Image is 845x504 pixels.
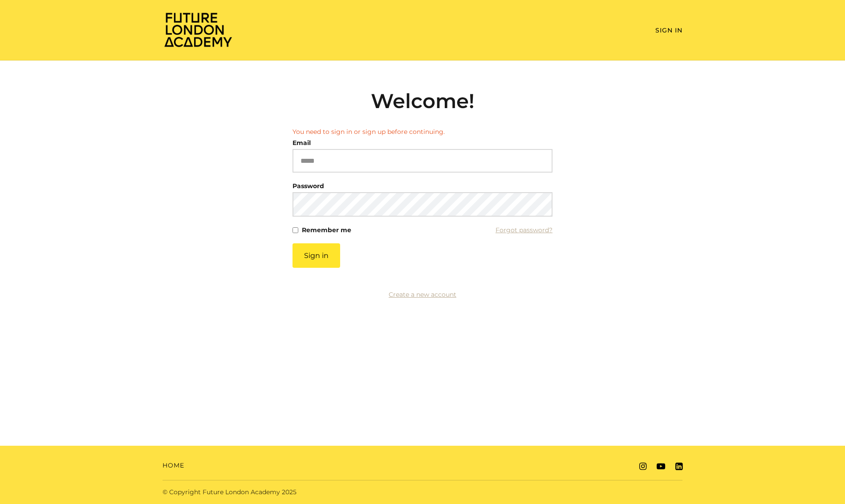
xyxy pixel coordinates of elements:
label: Remember me [302,224,351,236]
a: Home [162,461,184,470]
div: © Copyright Future London Academy 2025 [155,488,422,497]
button: Sign in [292,243,340,268]
a: Sign In [655,26,682,34]
label: If you are a human, ignore this field [292,243,300,478]
label: Email [292,137,311,149]
label: Password [292,180,324,192]
a: Forgot password? [496,224,552,236]
img: Home Page [162,12,234,48]
a: Create a new account [389,290,456,298]
li: You need to sign in or sign up before continuing. [292,127,552,137]
h2: Welcome! [292,89,552,113]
